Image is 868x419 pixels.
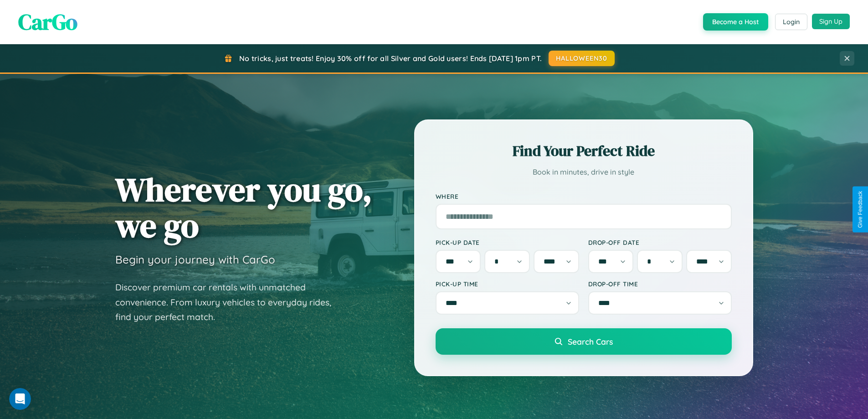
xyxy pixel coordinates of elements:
span: Search Cars [568,336,613,347]
button: Sign Up [812,14,850,29]
label: Where [436,192,732,200]
button: Search Cars [436,328,732,355]
button: Login [775,14,807,30]
button: Become a Host [703,13,768,31]
h3: Begin your journey with CarGo [115,253,275,266]
label: Drop-off Time [588,280,732,288]
label: Pick-up Time [436,280,579,288]
div: Give Feedback [857,191,863,228]
h1: Wherever you go, we go [115,171,372,243]
button: HALLOWEEN30 [549,51,615,66]
iframe: Intercom live chat [9,388,31,410]
label: Drop-off Date [588,238,732,246]
h2: Find Your Perfect Ride [436,141,732,161]
span: No tricks, just treats! Enjoy 30% off for all Silver and Gold users! Ends [DATE] 1pm PT. [239,54,542,63]
label: Pick-up Date [436,238,579,246]
p: Book in minutes, drive in style [436,166,732,179]
p: Discover premium car rentals with unmatched convenience. From luxury vehicles to everyday rides, ... [115,280,343,325]
span: CarGo [18,7,77,37]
